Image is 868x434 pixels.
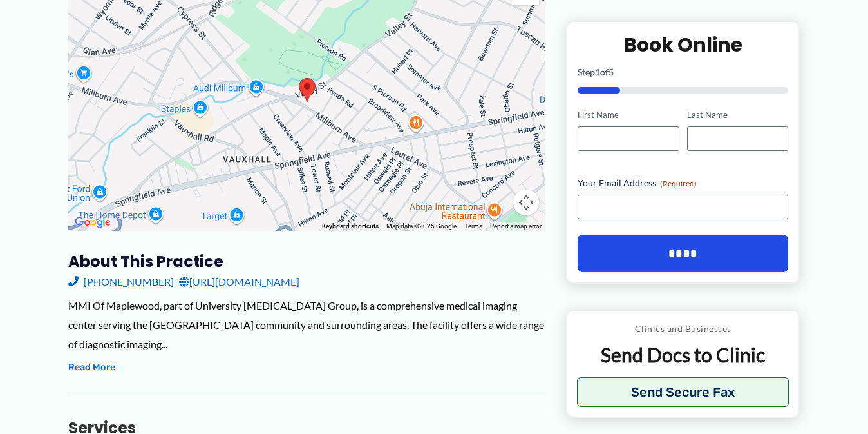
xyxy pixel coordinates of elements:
p: Step of [578,68,788,77]
label: Last Name [687,109,788,121]
img: Google [71,214,114,231]
a: [PHONE_NUMBER] [68,272,174,291]
span: (Required) [660,179,697,188]
span: 1 [595,66,600,77]
label: Your Email Address [578,177,788,190]
a: Open this area in Google Maps (opens a new window) [71,214,114,231]
button: Keyboard shortcuts [322,222,379,231]
h3: About this practice [68,252,545,271]
label: First Name [578,109,679,121]
button: Send Secure Fax [577,377,789,407]
span: Map data ©2025 Google [386,222,457,230]
p: Clinics and Businesses [577,321,789,337]
h2: Book Online [578,32,788,57]
a: [URL][DOMAIN_NAME] [179,272,299,291]
span: 5 [609,66,614,77]
div: MMI Of Maplewood, part of University [MEDICAL_DATA] Group, is a comprehensive medical imaging cen... [68,296,545,353]
a: Terms (opens in new tab) [464,222,482,230]
button: Read More [68,360,115,375]
button: Map camera controls [513,190,539,215]
p: Send Docs to Clinic [577,342,789,368]
a: Report a map error [490,222,542,230]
